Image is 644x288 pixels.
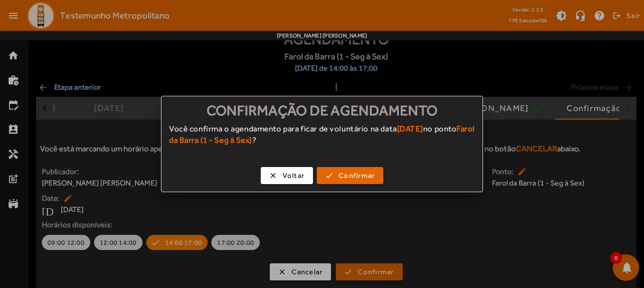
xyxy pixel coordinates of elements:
button: Voltar [261,167,313,184]
span: Confirmação de agendamento [207,102,438,119]
div: Você confirma o agendamento para ficar de voluntário na data no ponto ? [161,123,483,155]
strong: [DATE] [397,124,423,133]
button: Confirmar [317,167,383,184]
span: Confirmar [339,170,375,181]
span: Voltar [283,170,305,181]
